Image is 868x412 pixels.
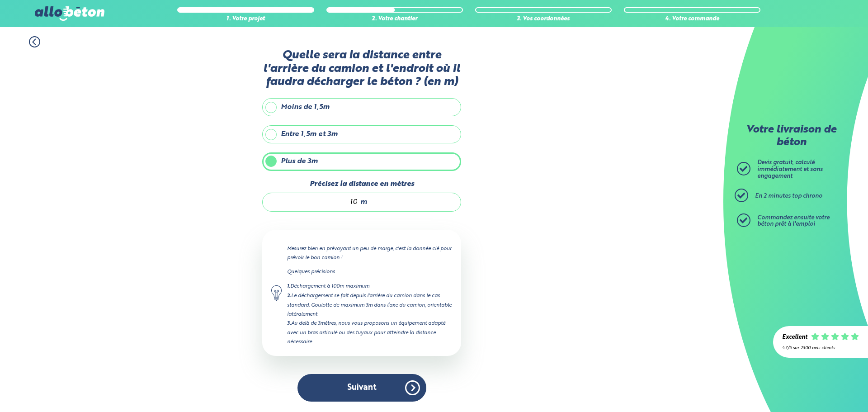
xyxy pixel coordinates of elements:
strong: 2. [287,294,291,298]
div: 1. Votre projet [177,16,314,23]
label: Quelle sera la distance entre l'arrière du camion et l'endroit où il faudra décharger le béton ? ... [262,49,461,89]
div: Déchargement à 100m maximum [287,282,452,291]
p: Votre livraison de béton [739,124,843,149]
div: 4.7/5 sur 2300 avis clients [782,346,859,350]
strong: 1. [287,284,290,289]
div: Le déchargement se fait depuis l'arrière du camion dans le cas standard. Goulotte de maximum 3m d... [287,291,452,319]
span: Devis gratuit, calculé immédiatement et sans engagement [757,160,823,179]
label: Plus de 3m [262,152,461,170]
img: allobéton [35,6,104,21]
p: Quelques précisions [287,267,452,276]
button: Suivant [297,374,426,402]
label: Entre 1,5m et 3m [262,125,461,143]
label: Moins de 1,5m [262,98,461,116]
label: Précisez la distance en mètres [262,180,461,188]
div: Au delà de 3mètres, nous vous proposons un équipement adapté avec un bras articulé ou des tuyaux ... [287,319,452,346]
span: Commandez ensuite votre béton prêt à l'emploi [757,215,830,227]
div: 4. Votre commande [624,16,760,23]
div: 3. Vos coordonnées [475,16,612,23]
span: En 2 minutes top chrono [755,193,822,199]
p: Mesurez bien en prévoyant un peu de marge, c'est la donnée clé pour prévoir le bon camion ! [287,244,452,262]
span: m [360,198,367,206]
strong: 3. [287,321,291,326]
div: Excellent [782,334,807,341]
iframe: Help widget launcher [788,377,858,402]
div: 2. Votre chantier [326,16,463,23]
input: 0 [272,198,358,207]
